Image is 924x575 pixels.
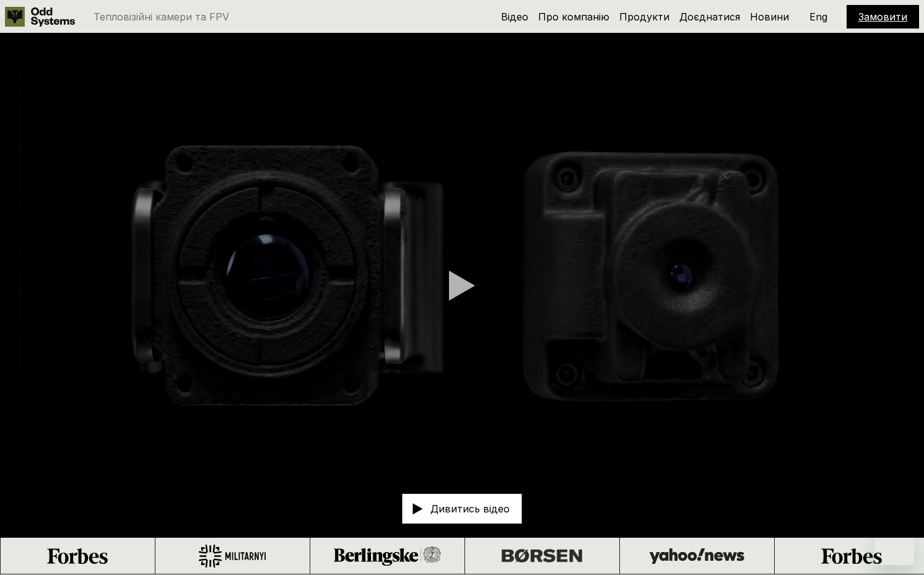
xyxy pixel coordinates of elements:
a: Відео [501,11,528,23]
iframe: Кнопка для запуску вікна повідомлень [874,525,914,565]
a: Новини [750,11,789,23]
p: Eng [809,12,827,22]
p: Дивитись відео [430,504,510,514]
a: Про компанію [538,11,609,23]
p: Тепловізійні камери та FPV [94,12,229,22]
a: Замовити [858,11,907,23]
a: Доєднатися [679,11,740,23]
a: Продукти [619,11,669,23]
